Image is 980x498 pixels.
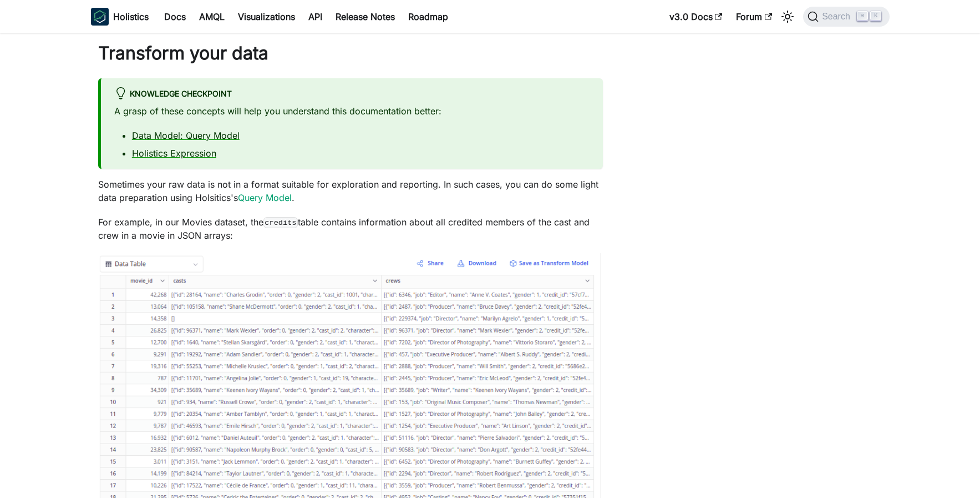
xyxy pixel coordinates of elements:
[98,178,603,204] p: Sometimes your raw data is not in a format suitable for exploration and reporting. In such cases,...
[132,148,216,159] a: Holistics Expression
[263,217,298,228] code: credits
[402,8,455,26] a: Roadmap
[663,8,729,26] a: v3.0 Docs
[91,8,109,26] img: Holistics
[779,8,796,26] button: Switch between dark and light mode (currently light mode)
[870,11,881,21] kbd: K
[158,8,192,26] a: Docs
[114,87,590,102] div: Knowledge Checkpoint
[238,192,292,203] a: Query Model
[231,8,302,26] a: Visualizations
[803,7,889,27] button: Search (Command+K)
[98,215,603,242] p: For example, in our Movies dataset, the table contains information about all credited members of ...
[857,11,868,21] kbd: ⌘
[113,10,149,23] b: Holistics
[329,8,402,26] a: Release Notes
[114,104,590,118] p: A grasp of these concepts will help you understand this documentation better:
[91,8,149,26] a: HolisticsHolistics
[192,8,231,26] a: AMQL
[302,8,329,26] a: API
[729,8,779,26] a: Forum
[819,12,857,22] span: Search
[98,42,603,64] h1: Transform your data
[132,130,240,141] a: Data Model: Query Model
